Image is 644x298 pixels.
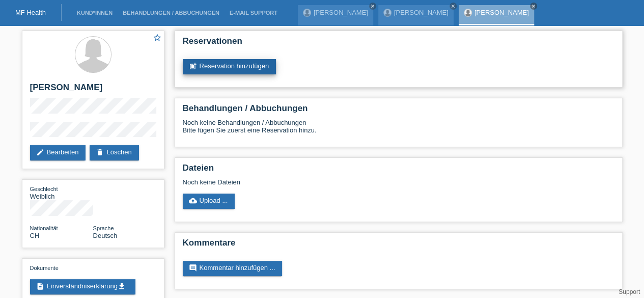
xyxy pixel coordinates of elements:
a: Behandlungen / Abbuchungen [118,10,225,16]
a: E-Mail Support [225,10,283,16]
a: close [369,3,376,10]
a: close [530,3,537,10]
h2: Kommentare [183,238,614,253]
i: close [370,4,375,9]
span: Nationalität [30,225,58,231]
a: descriptionEinverständniserklärungget_app [30,279,135,294]
i: close [451,4,456,9]
a: [PERSON_NAME] [474,9,529,16]
a: star_border [153,33,162,44]
div: Noch keine Behandlungen / Abbuchungen Bitte fügen Sie zuerst eine Reservation hinzu. [183,119,614,142]
span: Schweiz [30,232,40,239]
span: Dokumente [30,265,59,271]
a: Kund*innen [72,10,118,16]
h2: Reservationen [183,36,614,51]
a: Support [619,288,640,295]
i: edit [36,148,44,156]
i: delete [96,148,104,156]
a: MF Health [15,9,46,16]
h2: [PERSON_NAME] [30,83,156,98]
i: description [36,282,44,290]
a: cloud_uploadUpload ... [183,194,235,209]
i: comment [189,264,197,272]
h2: Behandlungen / Abbuchungen [183,103,614,119]
div: Noch keine Dateien [183,178,494,186]
i: post_add [189,62,197,70]
h2: Dateien [183,163,614,178]
i: close [531,4,536,9]
i: star_border [153,33,162,42]
a: deleteLöschen [90,145,138,160]
div: Weiblich [30,185,93,200]
i: cloud_upload [189,197,197,205]
a: close [450,3,457,10]
span: Geschlecht [30,186,58,192]
span: Sprache [93,225,114,231]
a: editBearbeiten [30,145,86,160]
a: [PERSON_NAME] [394,9,449,16]
a: [PERSON_NAME] [314,9,368,16]
a: post_addReservation hinzufügen [183,59,276,74]
i: get_app [118,282,126,290]
a: commentKommentar hinzufügen ... [183,261,283,276]
span: Deutsch [93,232,118,239]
